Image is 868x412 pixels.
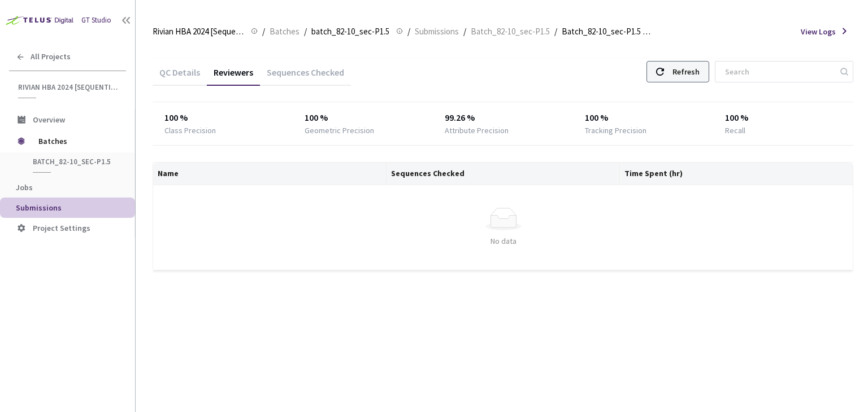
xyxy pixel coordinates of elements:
span: Submissions [16,203,62,213]
th: Name [153,163,387,185]
a: Batches [267,25,302,37]
li: / [554,25,557,38]
span: Submissions [415,25,459,38]
div: Tracking Precision [585,125,646,136]
span: Jobs [16,182,33,192]
span: batch_82-10_sec-P1.5 [33,157,116,166]
div: Attribute Precision [445,125,509,136]
span: Batch_82-10_sec-P1.5 [471,25,550,38]
div: Geometric Precision [305,125,374,136]
span: Overview [33,115,65,125]
span: Rivian HBA 2024 [Sequential] [18,82,119,92]
div: Sequences Checked [260,67,351,86]
li: / [407,25,410,38]
div: Class Precision [164,125,216,136]
div: GT Studio [81,15,111,26]
li: / [262,25,265,38]
li: / [304,25,307,38]
span: View Logs [801,26,836,37]
span: Batch_82-10_sec-P1.5 QC - [DATE] [562,25,653,38]
div: 99.26 % [445,111,562,125]
div: Refresh [672,62,700,82]
input: Search [718,62,839,82]
div: 100 % [585,111,702,125]
a: Batch_82-10_sec-P1.5 [468,25,552,37]
span: batch_82-10_sec-P1.5 [311,25,389,38]
th: Sequences Checked [387,163,620,185]
span: Batches [38,130,116,152]
li: / [463,25,466,38]
span: Project Settings [33,223,90,233]
div: No data [162,235,845,247]
span: All Projects [31,52,71,62]
span: Rivian HBA 2024 [Sequential] [153,25,244,38]
span: Batches [270,25,300,38]
div: Reviewers [207,67,260,86]
div: 100 % [305,111,422,125]
div: 100 % [725,111,842,125]
div: 100 % [164,111,281,125]
th: Time Spent (hr) [620,163,853,185]
div: Recall [725,125,745,136]
div: QC Details [153,67,207,86]
a: Submissions [413,25,461,37]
